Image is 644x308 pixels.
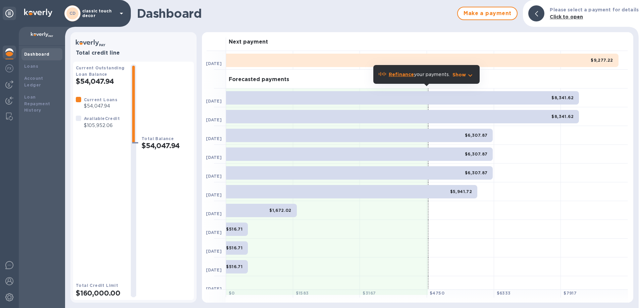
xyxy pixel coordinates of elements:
b: $516.71 [226,227,243,232]
b: [DATE] [206,61,222,66]
img: Logo [24,9,52,17]
b: $6,307.87 [465,133,488,138]
p: Show [452,71,466,78]
b: [DATE] [206,117,222,122]
h1: Dashboard [137,6,454,20]
h3: Next payment [229,39,268,45]
b: [DATE] [206,249,222,254]
b: $5,941.72 [450,189,472,194]
h2: $54,047.94 [142,141,191,150]
b: [DATE] [206,286,222,291]
b: Total Credit Limit [76,283,118,288]
b: Loan Repayment History [24,95,50,113]
b: $8,341.62 [551,95,574,100]
p: your payments. [389,71,450,78]
button: Make a payment [457,7,518,20]
b: [DATE] [206,155,222,160]
p: $54,047.94 [84,103,117,110]
h3: Total credit line [76,50,191,56]
b: [DATE] [206,230,222,235]
b: $ 4750 [430,291,444,296]
b: Refinance [389,72,414,77]
b: Click to open [550,14,583,19]
img: Foreign exchange [5,64,13,72]
b: $6,307.87 [465,170,488,175]
b: Current Outstanding Loan Balance [76,65,125,77]
b: [DATE] [206,211,222,216]
b: Please select a payment for details [550,7,639,12]
b: [DATE] [206,174,222,179]
b: Account Ledger [24,76,43,87]
b: [DATE] [206,267,222,272]
b: Available Credit [84,116,120,121]
b: $1,672.02 [269,208,291,213]
b: Total Balance [142,136,174,141]
b: [DATE] [206,136,222,141]
div: Unpin categories [3,7,16,20]
p: $105,952.06 [84,122,120,129]
b: $516.71 [226,264,243,269]
b: CD [69,11,76,16]
b: $9,277.22 [591,58,613,63]
b: $ 7917 [563,291,577,296]
button: Show [452,71,474,78]
b: $ 6333 [497,291,511,296]
b: $516.71 [226,245,243,250]
b: [DATE] [206,99,222,104]
span: Make a payment [463,9,512,17]
b: Dashboard [24,52,50,57]
b: Loans [24,64,38,69]
b: Current Loans [84,97,117,102]
b: $6,307.87 [465,151,488,157]
h3: Forecasted payments [229,76,289,83]
p: classic touch decor [82,9,116,18]
h2: $54,047.94 [76,77,125,85]
b: [DATE] [206,192,222,197]
b: $8,341.62 [551,114,574,119]
h2: $160,000.00 [76,289,125,297]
